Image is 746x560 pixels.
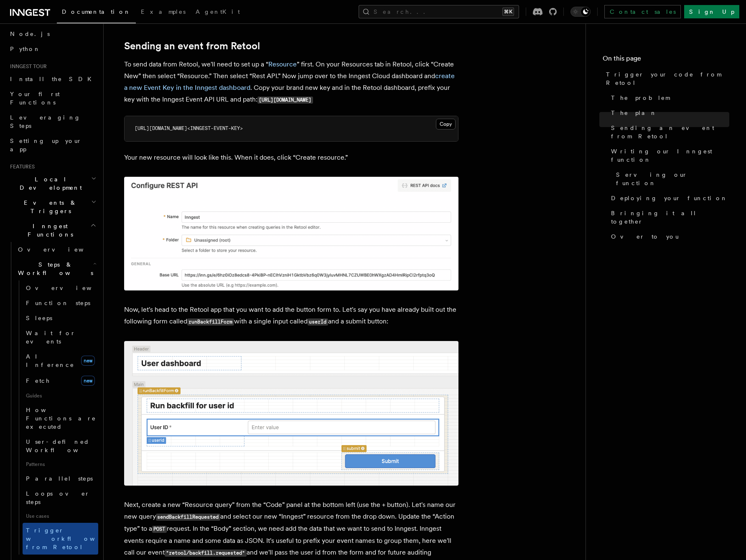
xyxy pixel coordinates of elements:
[57,3,136,23] a: Documentation
[611,147,729,164] span: Writing our Inngest function
[7,199,91,215] span: Events & Triggers
[611,194,728,202] span: Deploying your function
[23,349,98,372] a: AI Inferencenew
[136,3,191,23] a: Examples
[81,376,95,386] span: new
[7,172,98,195] button: Local Development
[26,315,52,321] span: Sleeps
[608,105,729,120] a: The plan
[10,137,82,153] span: Setting up your app
[124,152,458,163] p: Your new resource will look like this. When it does, click “Create resource.”
[7,26,98,41] a: Node.js
[23,402,98,434] a: How Functions are executed
[62,8,131,15] span: Documentation
[611,124,729,140] span: Sending an event from Retool
[436,119,456,130] button: Copy
[124,341,458,486] img: Retool form screenshot
[23,523,98,555] a: Trigger workflows from Retool
[7,63,47,70] span: Inngest tour
[124,304,458,328] p: Now, let's head to the Retool app that you want to add the button form to. Let's say you have alr...
[10,91,60,106] span: Your first Functions
[7,219,98,242] button: Inngest Functions
[308,318,328,326] code: userId
[26,407,96,430] span: How Functions are executed
[23,471,98,486] a: Parallel steps
[604,5,681,18] a: Contact sales
[18,246,104,253] span: Overview
[141,8,186,15] span: Examples
[26,438,101,453] span: User-defined Workflows
[606,70,729,87] span: Trigger your code from Retool
[7,133,98,157] a: Setting up your app
[7,87,98,110] a: Your first Functions
[23,458,98,471] span: Patterns
[15,260,93,277] span: Steps & Workflows
[26,377,50,384] span: Fetch
[603,53,729,67] h4: On this page
[124,59,458,106] p: To send data from Retool, we'll need to set up a “ ” first. On your Resources tab in Retool, clic...
[7,175,91,192] span: Local Development
[124,40,260,52] a: Sending an event from Retool
[7,41,98,56] a: Python
[23,509,98,523] span: Use cases
[10,76,97,82] span: Install the SDK
[165,550,247,557] code: "retool/backfill.requested"
[23,295,98,311] a: Function steps
[124,177,458,290] img: Inngest Retool resource screenshot
[570,7,591,17] button: Toggle dark mode
[10,46,41,52] span: Python
[15,280,98,555] div: Steps & Workflows
[26,475,93,482] span: Parallel steps
[616,171,729,187] span: Serving our function
[15,242,98,257] a: Overview
[611,209,729,226] span: Bringing it all together
[191,3,245,23] a: AgentKit
[23,372,98,389] a: Fetchnew
[611,232,679,241] span: Over to you
[608,120,729,144] a: Sending an event from Retool
[23,326,98,349] a: Wait for events
[15,257,98,280] button: Steps & Workflows
[187,318,234,326] code: runBackfillForm
[684,5,739,18] a: Sign Up
[268,60,297,68] a: Resource
[23,389,98,402] span: Guides
[611,109,657,117] span: The plan
[23,486,98,509] a: Loops over steps
[7,71,98,87] a: Install the SDK
[608,229,729,244] a: Over to you
[502,8,514,16] kbd: ⌘K
[608,206,729,229] a: Bringing it all together
[26,285,112,291] span: Overview
[257,97,313,104] code: [URL][DOMAIN_NAME]
[23,280,98,295] a: Overview
[26,300,90,306] span: Function steps
[611,94,670,102] span: The problem
[135,125,243,131] span: [URL][DOMAIN_NAME]<INNGEST-EVENT-KEY>
[152,526,167,533] code: POST
[7,163,35,170] span: Features
[10,31,50,37] span: Node.js
[10,114,81,129] span: Leveraging Steps
[359,5,519,18] button: Search...⌘K
[608,90,729,105] a: The problem
[608,144,729,167] a: Writing our Inngest function
[23,434,98,458] a: User-defined Workflows
[156,514,220,521] code: sendBackfillRequested
[26,353,74,368] span: AI Inference
[7,195,98,219] button: Events & Triggers
[613,167,729,191] a: Serving our function
[23,311,98,326] a: Sleeps
[7,222,90,239] span: Inngest Functions
[7,110,98,133] a: Leveraging Steps
[26,490,90,505] span: Loops over steps
[26,330,76,345] span: Wait for events
[603,67,729,90] a: Trigger your code from Retool
[608,191,729,206] a: Deploying your function
[81,356,95,366] span: new
[196,8,240,15] span: AgentKit
[26,527,118,550] span: Trigger workflows from Retool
